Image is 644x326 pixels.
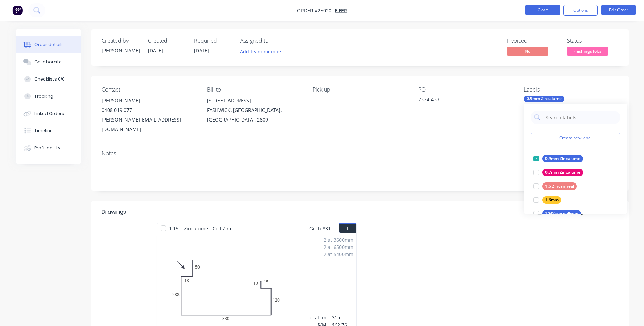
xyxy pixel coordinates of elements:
[335,7,347,14] a: EIFER
[102,150,619,157] div: Notes
[102,47,140,54] div: [PERSON_NAME]
[207,96,301,125] div: [STREET_ADDRESS]FYSHWICK, [GEOGRAPHIC_DATA], [GEOGRAPHIC_DATA], 2609
[545,111,617,124] input: Search labels
[102,38,140,44] div: Created by
[601,5,636,15] button: Edit Order
[507,38,559,44] div: Invoiced
[207,105,301,125] div: FYSHWICK, [GEOGRAPHIC_DATA], [GEOGRAPHIC_DATA], 2609
[34,128,53,134] div: Timeline
[102,96,196,105] div: [PERSON_NAME]
[531,181,580,191] button: 1.6 Zincanneal
[16,71,81,88] button: Checklists 0/0
[240,38,309,44] div: Assigned to
[308,314,326,321] div: Total lm
[16,53,81,71] button: Collaborate
[567,47,608,55] span: Flashings Jobs
[16,88,81,105] button: Tracking
[34,59,62,65] div: Collaborate
[324,251,354,258] div: 2 at 5400mm
[524,86,618,93] div: Labels
[542,155,583,162] div: 0.9mm Zincalume
[542,210,581,218] div: 10:00am delivery
[542,169,583,176] div: 0.7mm Zincalume
[34,145,60,151] div: Profitability
[542,196,561,204] div: 1.6mm
[16,122,81,139] button: Timeline
[563,5,598,16] button: Options
[148,38,186,44] div: Created
[531,168,586,177] button: 0.7mm Zincalume
[102,115,196,134] div: [PERSON_NAME][EMAIL_ADDRESS][DOMAIN_NAME]
[324,236,354,243] div: 2 at 3600mm
[240,47,287,56] button: Add team member
[181,223,235,233] span: Zincalume - Coil Zinc
[34,93,53,99] div: Tracking
[542,182,577,190] div: 1.6 Zincanneal
[34,76,65,82] div: Checklists 0/0
[418,86,513,93] div: PO
[339,223,356,233] button: 1
[16,139,81,157] button: Profitability
[418,96,504,105] div: 2324-433
[531,195,564,205] button: 1.6mm
[297,7,335,14] span: Order #25020 -
[16,36,81,53] button: Order details
[525,5,560,15] button: Close
[567,47,608,57] button: Flashings Jobs
[207,86,301,93] div: Bill to
[194,47,209,54] span: [DATE]
[332,314,354,321] div: 31m
[313,86,407,93] div: Pick up
[531,209,584,219] button: 10:00am delivery
[16,105,81,122] button: Linked Orders
[12,5,23,15] img: Factory
[309,223,331,233] span: Girth 831
[531,154,586,164] button: 0.9mm Zincalume
[236,47,287,56] button: Add team member
[166,223,181,233] span: 1.15
[531,133,620,143] button: Create new label
[102,105,196,115] div: 0408 019 077
[102,208,126,216] div: Drawings
[194,38,232,44] div: Required
[148,47,163,54] span: [DATE]
[34,111,64,117] div: Linked Orders
[34,42,64,48] div: Order details
[207,96,301,105] div: [STREET_ADDRESS]
[102,96,196,134] div: [PERSON_NAME]0408 019 077[PERSON_NAME][EMAIL_ADDRESS][DOMAIN_NAME]
[324,243,354,251] div: 2 at 6500mm
[507,47,548,55] span: No
[102,86,196,93] div: Contact
[524,96,564,102] div: 0.9mm Zincalume
[567,38,619,44] div: Status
